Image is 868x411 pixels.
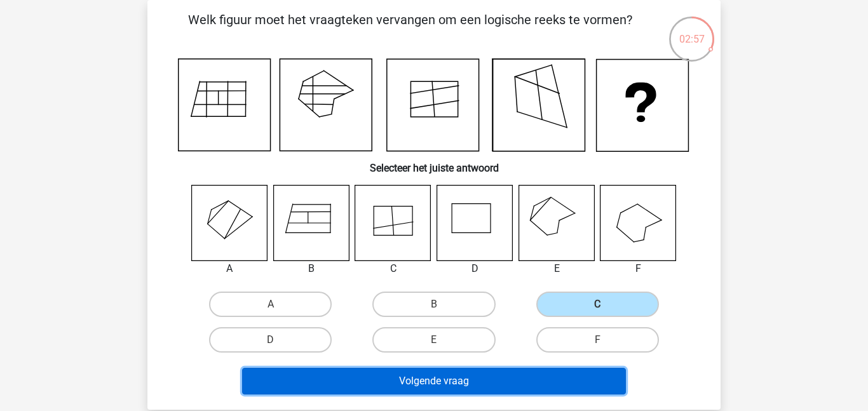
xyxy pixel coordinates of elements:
div: D [427,261,523,276]
div: B [264,261,360,276]
label: D [209,327,332,353]
div: 02:57 [668,15,715,47]
h6: Selecteer het juiste antwoord [168,152,700,174]
button: Volgende vraag [242,368,627,394]
label: E [372,327,495,353]
div: A [182,261,278,276]
div: E [509,261,605,276]
label: C [536,292,659,317]
label: F [536,327,659,353]
p: Welk figuur moet het vraagteken vervangen om een logische reeks te vormen? [168,10,653,48]
label: A [209,292,332,317]
div: F [590,261,686,276]
div: C [345,261,441,276]
label: B [372,292,495,317]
